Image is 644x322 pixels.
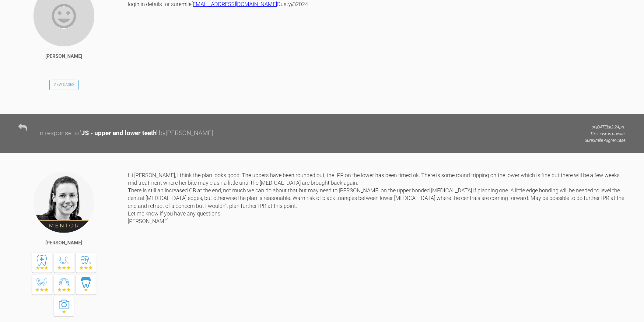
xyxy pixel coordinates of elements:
[33,171,95,233] img: Kelly Toft
[585,137,626,144] p: SureSmile Aligner Case
[191,1,277,7] a: [EMAIL_ADDRESS][DOMAIN_NAME]
[46,239,82,247] div: [PERSON_NAME]
[38,128,79,138] div: In response to
[159,128,213,138] div: by [PERSON_NAME]
[585,124,626,130] p: on [DATE] at 2:24pm
[46,52,82,60] div: [PERSON_NAME]
[585,130,626,137] p: This case is private.
[80,128,157,138] div: ' JS - upper and lower teeth '
[49,80,79,90] a: View Cases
